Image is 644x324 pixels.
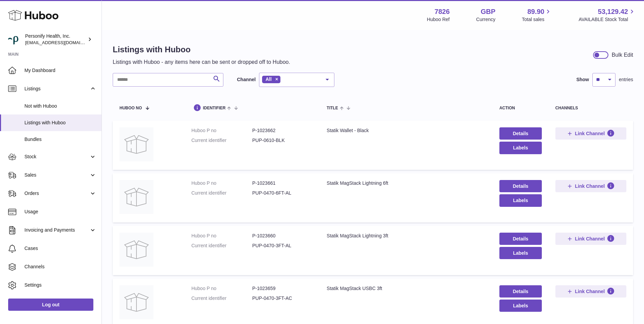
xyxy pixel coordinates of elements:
[499,180,542,192] a: Details
[327,127,486,134] div: Statik Wallet - Black
[24,172,89,178] span: Sales
[499,106,542,110] div: action
[522,16,552,23] span: Total sales
[499,233,542,245] a: Details
[555,285,626,298] button: Link Channel
[555,106,626,110] div: channels
[265,76,272,82] span: All
[499,142,542,154] button: Labels
[555,233,626,245] button: Link Channel
[252,242,313,249] dd: PUP-0470-3FT-AL
[252,190,313,196] dd: PUP-0470-6FT-AL
[575,183,605,189] span: Link Channel
[252,180,313,186] dd: P-1023661
[522,7,552,23] a: 89.90 Total sales
[578,16,636,23] span: AVAILABLE Stock Total
[113,58,290,66] p: Listings with Huboo - any items here can be sent or dropped off to Huboo.
[24,227,89,233] span: Invoicing and Payments
[481,7,495,16] strong: GBP
[24,86,89,92] span: Listings
[575,236,605,242] span: Link Channel
[612,51,633,59] div: Bulk Edit
[435,7,450,16] strong: 7826
[24,103,96,109] span: Not with Huboo
[252,233,313,239] dd: P-1023660
[576,76,589,83] label: Show
[252,127,313,134] dd: P-1023662
[113,44,290,55] h1: Listings with Huboo
[327,285,486,292] div: Statik MagStack USBC 3ft
[191,233,252,239] dt: Huboo P no
[252,295,313,302] dd: PUP-0470-3FT-AC
[527,7,544,16] span: 89.90
[24,245,96,252] span: Cases
[619,76,633,83] span: entries
[578,7,636,23] a: 53,129.42 AVAILABLE Stock Total
[24,67,96,74] span: My Dashboard
[24,209,96,215] span: Usage
[119,233,153,267] img: Statik MagStack Lightning 3ft
[327,180,486,186] div: Statik MagStack Lightning 6ft
[327,106,338,110] span: title
[499,127,542,140] a: Details
[119,106,142,110] span: Huboo no
[191,242,252,249] dt: Current identifier
[499,247,542,259] button: Labels
[191,180,252,186] dt: Huboo P no
[119,285,153,319] img: Statik MagStack USBC 3ft
[499,300,542,312] button: Labels
[598,7,628,16] span: 53,129.42
[555,127,626,140] button: Link Channel
[24,190,89,197] span: Orders
[25,40,100,45] span: [EMAIL_ADDRESS][DOMAIN_NAME]
[499,285,542,298] a: Details
[191,295,252,302] dt: Current identifier
[119,180,153,214] img: Statik MagStack Lightning 6ft
[191,137,252,144] dt: Current identifier
[252,285,313,292] dd: P-1023659
[327,233,486,239] div: Statik MagStack Lightning 3ft
[203,106,226,110] span: identifier
[25,33,86,46] div: Personify Health, Inc.
[24,120,96,126] span: Listings with Huboo
[191,127,252,134] dt: Huboo P no
[575,288,605,294] span: Link Channel
[24,264,96,270] span: Channels
[499,194,542,206] button: Labels
[237,76,256,83] label: Channel
[8,299,93,311] a: Log out
[252,137,313,144] dd: PUP-0610-BLK
[119,127,153,161] img: Statik Wallet - Black
[575,130,605,137] span: Link Channel
[24,154,89,160] span: Stock
[24,282,96,288] span: Settings
[191,285,252,292] dt: Huboo P no
[555,180,626,192] button: Link Channel
[427,16,450,23] div: Huboo Ref
[476,16,496,23] div: Currency
[191,190,252,196] dt: Current identifier
[24,136,96,143] span: Bundles
[8,34,18,44] img: internalAdmin-7826@internal.huboo.com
